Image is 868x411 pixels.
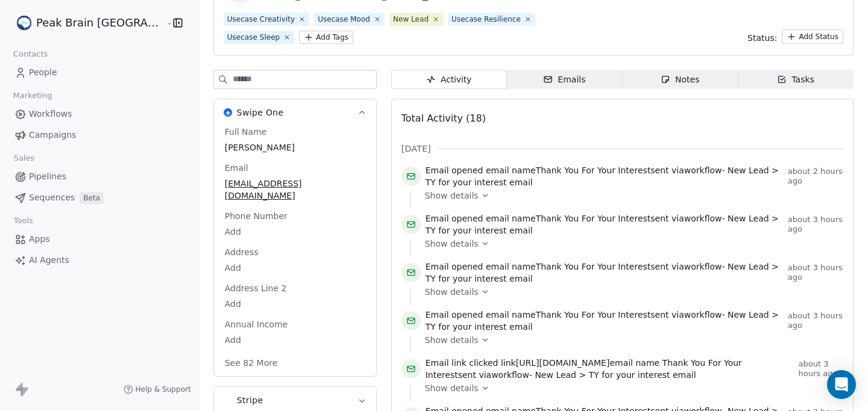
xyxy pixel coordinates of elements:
[29,191,75,204] span: Sequences
[426,358,742,380] span: Thank You For Your Interest
[10,167,189,187] a: Pipelines
[425,382,479,394] span: Show details
[10,104,189,124] a: Workflows
[224,396,232,404] img: Stripe
[224,108,232,117] img: Swipe One
[788,167,843,186] span: about 2 hours ago
[536,310,651,320] span: Thank You For Your Interest
[827,370,856,399] div: Open Intercom Messenger
[451,14,521,25] div: Usecase Resilience
[80,192,104,204] span: Beta
[14,13,157,33] button: Peak Brain [GEOGRAPHIC_DATA]
[225,298,365,310] span: Add
[8,212,38,230] span: Tools
[10,63,189,82] a: People
[536,262,651,271] span: Thank You For Your Interest
[536,214,651,223] span: Thank You For Your Interest
[29,233,50,246] span: Apps
[29,170,66,183] span: Pipelines
[225,141,365,153] span: [PERSON_NAME]
[426,357,794,381] span: link email name sent via workflow -
[227,14,295,25] div: Usecase Creativity
[401,113,486,124] span: Total Activity (18)
[425,286,479,298] span: Show details
[425,382,835,394] a: Show details
[10,250,189,270] a: AI Agents
[225,226,365,238] span: Add
[8,45,53,63] span: Contacts
[136,385,191,394] span: Help & Support
[426,309,783,333] span: email name sent via workflow -
[425,238,835,250] a: Show details
[425,334,479,346] span: Show details
[425,286,835,298] a: Show details
[227,32,280,43] div: Usecase Sleep
[543,73,585,86] div: Emails
[788,215,843,234] span: about 3 hours ago
[237,107,284,119] span: Swipe One
[426,214,483,223] span: Email opened
[222,162,251,174] span: Email
[222,210,290,222] span: Phone Number
[8,149,40,167] span: Sales
[788,311,843,330] span: about 3 hours ago
[17,16,31,30] img: Peak%20Brain%20Logo.png
[318,14,370,25] div: Usecase Mood
[222,282,289,294] span: Address Line 2
[225,178,365,202] span: [EMAIL_ADDRESS][DOMAIN_NAME]
[425,190,479,202] span: Show details
[237,394,263,406] span: Stripe
[426,165,483,175] span: Email opened
[747,32,777,44] span: Status:
[426,212,783,236] span: email name sent via workflow -
[426,262,483,271] span: Email opened
[426,164,783,188] span: email name sent via workflow -
[8,87,57,105] span: Marketing
[401,143,431,155] span: [DATE]
[426,358,498,368] span: Email link clicked
[225,262,365,274] span: Add
[425,238,479,250] span: Show details
[10,229,189,249] a: Apps
[788,263,843,282] span: about 3 hours ago
[29,66,57,79] span: People
[661,73,699,86] div: Notes
[299,31,353,44] button: Add Tags
[29,129,76,141] span: Campaigns
[218,352,285,374] button: See 82 More
[426,261,783,285] span: email name sent via workflow -
[798,359,843,379] span: about 3 hours ago
[36,15,163,31] span: Peak Brain [GEOGRAPHIC_DATA]
[10,188,189,208] a: SequencesBeta
[225,334,365,346] span: Add
[222,318,291,330] span: Annual Income
[222,246,261,258] span: Address
[425,334,835,346] a: Show details
[777,73,814,86] div: Tasks
[214,126,376,376] div: Swipe OneSwipe One
[425,190,835,202] a: Show details
[393,14,429,25] div: New Lead
[426,310,483,320] span: Email opened
[222,126,269,138] span: Full Name
[782,29,843,44] button: Add Status
[214,99,376,126] button: Swipe OneSwipe One
[536,165,651,175] span: Thank You For Your Interest
[10,125,189,145] a: Campaigns
[516,358,610,368] span: [URL][DOMAIN_NAME]
[535,370,696,380] span: New Lead > TY for your interest email
[29,254,69,267] span: AI Agents
[29,108,72,120] span: Workflows
[124,385,191,394] a: Help & Support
